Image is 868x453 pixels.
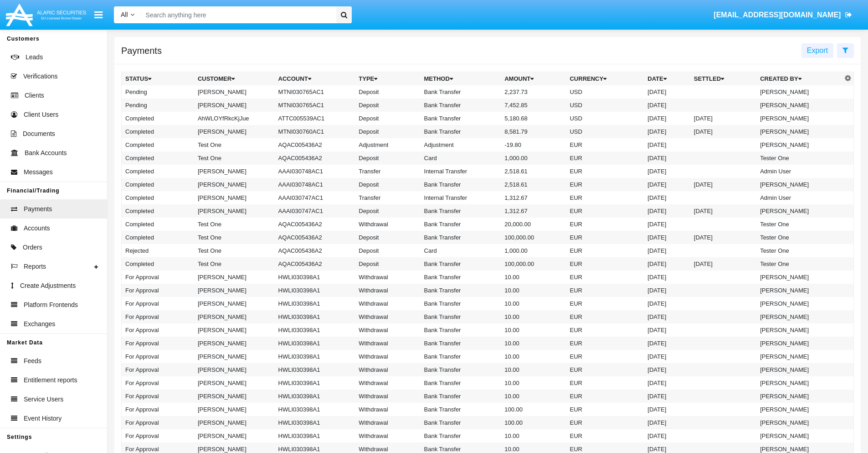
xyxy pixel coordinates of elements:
td: Deposit [355,244,420,257]
td: [PERSON_NAME] [756,112,842,125]
td: EUR [566,165,644,178]
td: Rejected [122,244,194,257]
td: 10.00 [501,350,566,363]
td: Withdrawal [355,363,420,376]
td: Pending [122,85,194,99]
td: 1,000.00 [501,151,566,165]
td: Completed [122,218,194,231]
td: EUR [566,350,644,363]
td: Completed [122,165,194,178]
td: Card [421,151,501,165]
td: [DATE] [644,390,690,403]
td: Bank Transfer [421,416,501,429]
td: 7,452.85 [501,99,566,112]
td: HWLI030398A1 [275,363,355,376]
td: AQAC005436A2 [275,151,355,165]
td: Withdrawal [355,416,420,429]
td: Withdrawal [355,310,420,323]
td: [PERSON_NAME] [756,416,842,429]
td: Card [421,244,501,257]
td: [PERSON_NAME] [756,178,842,191]
td: [PERSON_NAME] [194,310,275,323]
td: [PERSON_NAME] [194,403,275,416]
span: Reports [24,262,46,271]
td: AQAC005436A2 [275,244,355,257]
td: For Approval [122,390,194,403]
td: [PERSON_NAME] [194,390,275,403]
td: [PERSON_NAME] [756,376,842,390]
span: Clients [25,91,44,100]
td: For Approval [122,363,194,376]
th: Type [355,72,420,86]
span: Entitlement reports [24,375,77,385]
td: 1,312.67 [501,191,566,204]
td: 1,312.67 [501,204,566,218]
td: [PERSON_NAME] [194,191,275,204]
td: Tester One [756,257,842,271]
td: Adjustment [355,138,420,151]
td: [DATE] [644,363,690,376]
td: HWLI030398A1 [275,350,355,363]
td: For Approval [122,429,194,443]
td: MTNI030760AC1 [275,125,355,138]
td: Bank Transfer [421,376,501,390]
td: [DATE] [644,429,690,443]
td: [DATE] [644,310,690,323]
td: Withdrawal [355,350,420,363]
td: Tester One [756,218,842,231]
td: HWLI030398A1 [275,416,355,429]
td: [DATE] [644,204,690,218]
td: Internal Transfer [421,165,501,178]
td: [DATE] [644,112,690,125]
td: Bank Transfer [421,310,501,323]
td: AAAI030748AC1 [275,178,355,191]
td: Bank Transfer [421,297,501,310]
td: AAAI030747AC1 [275,191,355,204]
td: Bank Transfer [421,271,501,284]
td: EUR [566,178,644,191]
td: 1,000.00 [501,244,566,257]
span: Event History [24,414,62,423]
td: EUR [566,284,644,297]
td: Bank Transfer [421,218,501,231]
td: 20,000.00 [501,218,566,231]
td: Withdrawal [355,271,420,284]
span: Export [807,47,828,54]
td: EUR [566,151,644,165]
td: Completed [122,151,194,165]
td: [PERSON_NAME] [194,350,275,363]
td: Deposit [355,112,420,125]
td: [PERSON_NAME] [756,204,842,218]
td: EUR [566,416,644,429]
td: EUR [566,191,644,204]
td: HWLI030398A1 [275,297,355,310]
td: USD [566,99,644,112]
span: Leads [26,52,43,62]
td: [PERSON_NAME] [756,323,842,337]
td: HWLI030398A1 [275,271,355,284]
td: Bank Transfer [421,125,501,138]
td: Withdrawal [355,284,420,297]
td: EUR [566,244,644,257]
td: Withdrawal [355,337,420,350]
span: Service Users [24,395,63,404]
td: Bank Transfer [421,350,501,363]
td: Withdrawal [355,323,420,337]
td: Bank Transfer [421,337,501,350]
td: Withdrawal [355,297,420,310]
img: Logo image [5,1,87,28]
td: EUR [566,231,644,244]
td: USD [566,125,644,138]
td: For Approval [122,350,194,363]
td: Bank Transfer [421,231,501,244]
td: Test One [194,218,275,231]
td: [PERSON_NAME] [194,337,275,350]
td: [DATE] [644,376,690,390]
td: EUR [566,138,644,151]
span: Verifications [23,72,57,81]
td: [DATE] [690,231,756,244]
td: Adjustment [421,138,501,151]
td: [DATE] [644,165,690,178]
td: 100,000.00 [501,231,566,244]
td: [DATE] [644,403,690,416]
